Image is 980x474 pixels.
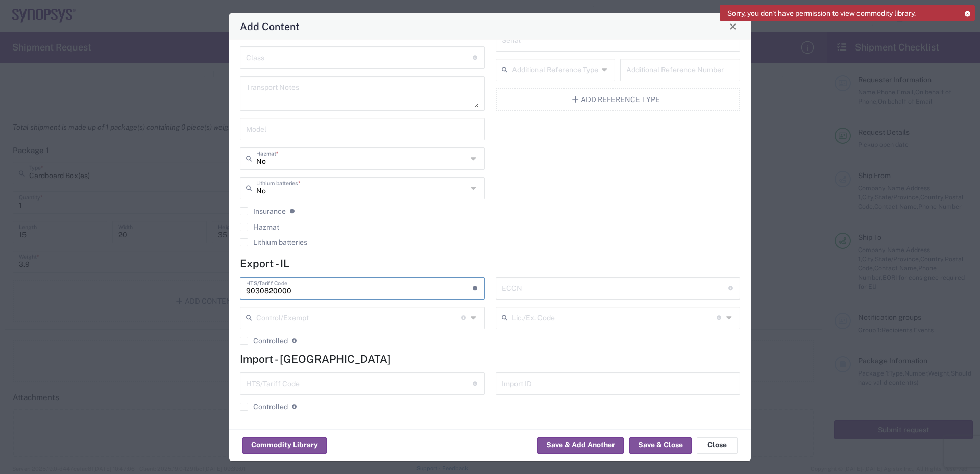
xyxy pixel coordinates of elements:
[240,403,288,411] label: Controlled
[537,437,624,454] button: Save & Add Another
[240,223,279,231] label: Hazmat
[629,437,692,454] button: Save & Close
[242,437,327,454] button: Commodity Library
[240,238,307,246] label: Lithium batteries
[240,337,288,345] label: Controlled
[240,353,740,365] h4: Import - [GEOGRAPHIC_DATA]
[240,207,286,215] label: Insurance
[496,88,741,111] button: Add Reference Type
[697,437,738,454] button: Close
[727,9,916,18] span: Sorry, you don't have permission to view commodity library.
[240,19,300,34] h4: Add Content
[240,257,740,270] h4: Export - IL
